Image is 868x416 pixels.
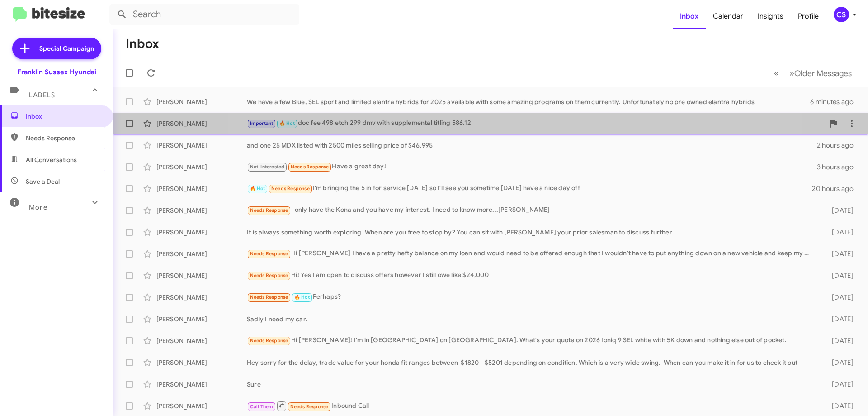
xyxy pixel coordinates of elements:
span: 🔥 Hot [250,186,265,191]
span: Inbox [26,112,103,121]
div: [PERSON_NAME] [156,402,247,411]
div: [DATE] [817,249,861,258]
span: Needs Response [250,338,288,344]
span: Special Campaign [39,44,94,53]
div: and one 25 MDX listed with 2500 miles selling price of $46,995 [247,141,817,150]
div: [PERSON_NAME] [156,315,247,324]
div: [DATE] [817,336,861,345]
div: [DATE] [817,206,861,215]
div: [DATE] [817,293,861,302]
div: [PERSON_NAME] [156,271,247,280]
div: doc fee 498 etch 299 dmv with supplemental titling 586.12 [247,118,825,129]
h1: Inbox [126,37,159,51]
div: [DATE] [817,228,861,237]
div: [PERSON_NAME] [156,206,247,215]
a: Profile [791,3,826,29]
button: Previous [769,64,784,82]
div: CS [834,7,849,22]
div: [PERSON_NAME] [156,163,247,172]
a: Special Campaign [12,38,101,59]
span: Save a Deal [26,177,60,186]
button: CS [826,7,858,22]
span: « [774,67,779,79]
div: Sure [247,380,817,389]
div: [PERSON_NAME] [156,358,247,367]
span: Call Them [250,404,274,410]
div: [DATE] [817,380,861,389]
div: Hey sorry for the delay, trade value for your honda fit ranges between $1820 - $5201 depending on... [247,358,817,367]
span: Needs Response [26,134,103,143]
div: [PERSON_NAME] [156,184,247,193]
div: Perhaps? [247,292,817,302]
div: Hi [PERSON_NAME] I have a pretty hefty balance on my loan and would need to be offered enough tha... [247,249,817,259]
button: Next [784,64,857,82]
div: [PERSON_NAME] [156,97,247,106]
div: [DATE] [817,271,861,280]
span: Needs Response [290,404,329,410]
div: It is always something worth exploring. When are you free to stop by? You can sit with [PERSON_NA... [247,228,817,237]
div: I only have the Kona and you have my interest, I need to know more...[PERSON_NAME] [247,205,817,215]
input: Search [109,4,299,25]
div: [PERSON_NAME] [156,141,247,150]
div: [DATE] [817,402,861,411]
div: [PERSON_NAME] [156,293,247,302]
span: Needs Response [250,207,288,213]
div: Have a great day! [247,162,817,172]
a: Inbox [673,3,706,29]
div: Inbound Call [247,400,817,411]
span: Needs Response [271,186,310,191]
nav: Page navigation example [769,64,857,82]
div: Hi! Yes I am open to discuss offers however I still owe like $24,000 [247,270,817,281]
div: Hi [PERSON_NAME]! I'm in [GEOGRAPHIC_DATA] on [GEOGRAPHIC_DATA]. What's your quote on 2026 Ioniq ... [247,335,817,346]
span: Important [250,120,274,126]
span: 🔥 Hot [294,294,310,300]
div: [PERSON_NAME] [156,228,247,237]
span: More [29,203,47,211]
div: 3 hours ago [817,163,861,172]
div: I'm bringing the 5 in for service [DATE] so I'll see you sometime [DATE] have a nice day off [247,183,812,194]
div: [DATE] [817,358,861,367]
span: Needs Response [250,294,288,300]
span: All Conversations [26,155,77,164]
span: Not-Interested [250,164,285,170]
div: [DATE] [817,315,861,324]
div: [PERSON_NAME] [156,380,247,389]
a: Calendar [706,3,750,29]
div: We have a few Blue, SEL sport and limited elantra hybrids for 2025 available with some amazing pr... [247,97,810,106]
span: Older Messages [794,68,852,78]
a: Insights [750,3,791,29]
span: Needs Response [250,273,288,278]
span: Labels [29,91,55,99]
div: 2 hours ago [817,141,861,150]
div: Sadly I need my car. [247,315,817,324]
span: » [789,67,794,79]
div: [PERSON_NAME] [156,119,247,128]
div: Franklin Sussex Hyundai [17,67,96,77]
div: 20 hours ago [812,184,861,193]
div: [PERSON_NAME] [156,336,247,345]
div: 6 minutes ago [810,97,861,106]
span: 🔥 Hot [279,120,295,126]
span: Needs Response [291,164,329,170]
span: Needs Response [250,251,288,257]
div: [PERSON_NAME] [156,249,247,258]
